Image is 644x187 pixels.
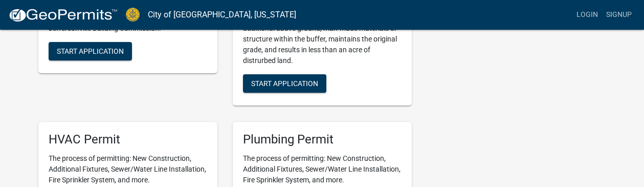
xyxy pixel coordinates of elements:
a: City of [GEOGRAPHIC_DATA], [US_STATE] [148,6,296,24]
a: Login [572,5,602,25]
span: Start Application [251,79,318,88]
h5: Plumbing Permit [243,132,402,147]
span: Start Application [57,47,124,55]
p: The process of permitting: New Construction, Additional Fixtures, Sewer/Water Line Installation, ... [49,153,207,185]
p: An impact that upon completion yields no additional above ground, man-made materials or structure... [243,12,402,66]
button: Start Application [49,42,132,60]
button: Start Application [243,74,326,93]
p: The process of permitting: New Construction, Additional Fixtures, Sewer/Water Line Installation, ... [243,153,402,185]
a: Signup [602,5,636,25]
h5: HVAC Permit [49,132,207,147]
img: City of Jeffersonville, Indiana [126,8,140,22]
